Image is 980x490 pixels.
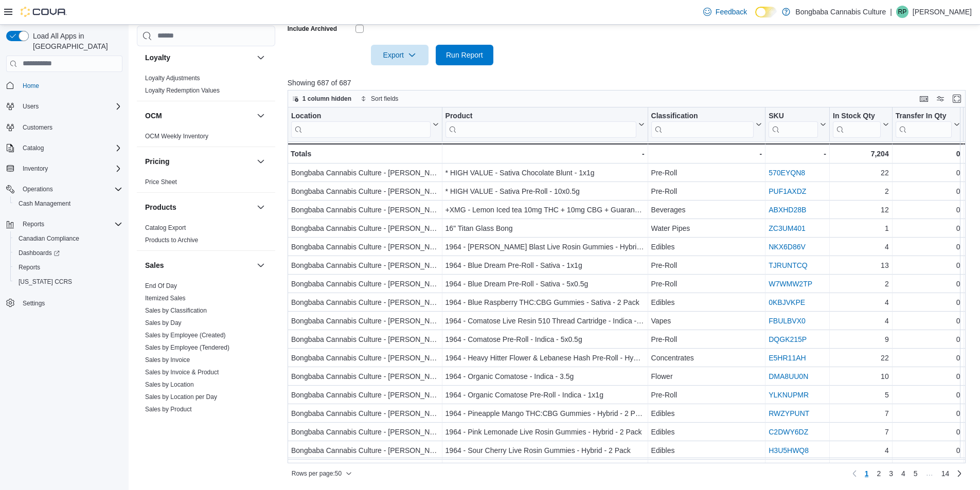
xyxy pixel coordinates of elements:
[445,111,644,137] button: Product
[145,75,200,82] a: Loyalty Adjustments
[436,45,493,65] button: Run Report
[895,111,952,137] div: Transfer In Qty
[19,142,122,154] span: Catalog
[651,370,762,383] div: Flower
[145,224,186,231] a: Catalog Export
[445,426,644,438] div: 1964 - Pink Lemonade Live Rosin Gummies - Hybrid - 2 Pack
[145,393,217,401] a: Sales by Location per Day
[145,156,169,167] h3: Pricing
[769,409,809,418] a: RWZYPUNT
[145,111,253,121] button: OCM
[848,467,861,480] button: Previous page
[833,315,889,327] div: 4
[861,465,873,482] button: Page 1 of 14
[145,224,186,232] span: Catalog Export
[651,296,762,308] div: Edibles
[291,463,439,475] div: Bongbaba Cannabis Culture - [PERSON_NAME]
[769,111,818,121] div: SKU
[895,389,960,401] div: 0
[145,369,219,376] a: Sales by Invoice & Product
[934,93,947,105] button: Display options
[651,111,762,137] button: Classification
[291,111,431,121] div: Location
[145,368,219,376] span: Sales by Invoice & Product
[951,93,963,105] button: Enter fullscreen
[445,259,644,271] div: 1964 - Blue Dream Pre-Roll - Sativa - 1x1g
[145,331,226,339] span: Sales by Employee (Created)
[255,110,267,122] button: OCM
[755,7,777,17] input: Dark Mode
[890,6,892,18] p: |
[445,333,644,346] div: 1964 - Comatose Pre-Roll - Indica - 5x0.5g
[833,407,889,420] div: 7
[371,95,398,103] span: Sort fields
[895,278,960,290] div: 0
[699,2,751,22] a: Feedback
[14,261,44,274] a: Reports
[651,333,762,346] div: Pre-Roll
[14,232,122,245] span: Canadian Compliance
[833,370,889,383] div: 10
[895,315,960,327] div: 0
[145,344,229,351] a: Sales by Employee (Tendered)
[145,295,186,302] a: Itemized Sales
[651,389,762,401] div: Pre-Roll
[23,299,45,307] span: Settings
[833,111,881,121] div: In Stock Qty
[833,463,889,475] div: 4
[145,202,176,212] h3: Products
[137,130,275,147] div: OCM
[19,100,122,113] span: Users
[445,222,644,234] div: 16" Titan Glass Bong
[19,218,122,230] span: Reports
[910,465,922,482] a: Page 5 of 14
[833,167,889,179] div: 22
[446,50,483,60] span: Run Report
[872,465,885,482] a: Page 2 of 14
[145,282,177,289] a: End Of Day
[145,260,253,270] button: Sales
[19,121,57,134] a: Customers
[19,162,52,175] button: Inventory
[445,241,644,253] div: 1964 - [PERSON_NAME] Blast Live Rosin Gummies - Hybrid - 2 Pack
[833,333,889,346] div: 9
[291,148,439,160] div: Totals
[833,185,889,197] div: 2
[901,468,905,479] span: 4
[651,111,754,137] div: Classification
[651,111,754,121] div: Classification
[769,187,806,195] a: PUF1AXDZ
[769,111,826,137] button: SKU
[145,406,192,413] a: Sales by Product
[445,407,644,420] div: 1964 - Pineapple Mango THC:CBG Gummies - Hybrid - 2 Pack
[833,204,889,216] div: 12
[769,148,826,160] div: -
[918,93,930,105] button: Keyboard shortcuts
[145,236,198,244] span: Products to Archive
[651,426,762,438] div: Edibles
[29,31,122,51] span: Load All Apps in [GEOGRAPHIC_DATA]
[651,241,762,253] div: Edibles
[769,428,808,436] a: C2DWY6DZ
[145,133,208,140] a: OCM Weekly Inventory
[914,468,918,479] span: 5
[895,463,960,475] div: 0
[10,196,127,211] button: Cash Management
[895,444,960,457] div: 0
[833,389,889,401] div: 5
[145,260,164,270] h3: Sales
[145,319,182,326] a: Sales by Day
[769,354,806,362] a: E5HR11AH
[895,333,960,346] div: 0
[445,111,636,137] div: Product
[14,276,122,288] span: Washington CCRS
[769,243,806,251] a: NKX6D86V
[19,162,122,175] span: Inventory
[833,352,889,364] div: 22
[769,224,806,232] a: ZC3UM401
[302,95,351,103] span: 1 column hidden
[255,201,267,213] button: Products
[895,185,960,197] div: 0
[922,469,937,481] li: Skipping pages 6 to 13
